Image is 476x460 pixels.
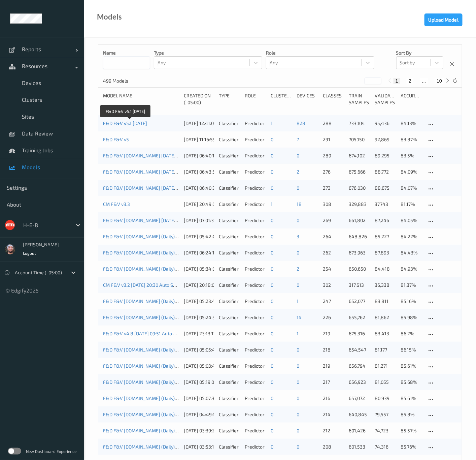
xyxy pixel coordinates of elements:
[349,395,370,402] p: 657,072
[349,427,370,434] p: 601,426
[184,443,214,450] div: [DATE] 03:53:19
[297,411,300,417] a: 0
[219,330,240,337] div: Classifier
[184,168,214,175] div: [DATE] 06:43:57
[184,92,214,106] div: Created On (-05:00)
[297,185,300,191] a: 0
[323,249,344,256] p: 262
[103,250,252,255] a: F&D F&V [DOMAIN_NAME] (Daily) [DATE] 16:30 [DATE] 16:30 Auto Save
[424,13,463,26] button: Upload Model
[184,379,214,386] div: [DATE] 05:19:01
[349,443,370,450] p: 601,533
[245,185,266,191] div: Predictor
[184,298,214,305] div: [DATE] 05:23:49
[103,153,188,158] a: F&D F&V [DOMAIN_NAME] [DATE] 16:30
[219,395,240,402] div: Classifier
[401,330,422,337] p: 86.2%
[184,233,214,240] div: [DATE] 05:42:45
[401,233,422,240] p: 84.22%
[323,266,344,272] p: 254
[401,363,422,369] p: 85.61%
[323,314,344,321] p: 226
[297,234,300,239] a: 3
[219,298,240,305] div: Classifier
[323,152,344,159] p: 289
[219,266,240,272] div: Classifier
[349,233,370,240] p: 648,826
[349,314,370,321] p: 655,762
[375,120,396,127] p: 95,436
[323,136,344,143] p: 291
[103,78,154,84] p: 499 Models
[219,233,240,240] div: Classifier
[184,395,214,402] div: [DATE] 05:07:32
[184,217,214,224] div: [DATE] 07:01:33
[103,379,252,385] a: F&D F&V [DOMAIN_NAME] (Daily) [DATE] 16:30 [DATE] 16:30 Auto Save
[323,443,344,450] p: 208
[297,395,300,401] a: 0
[184,411,214,418] div: [DATE] 04:49:13
[349,363,370,369] p: 656,794
[323,92,344,106] div: Classes
[323,330,344,337] p: 219
[375,363,396,369] p: 81,271
[245,395,266,402] div: Predictor
[271,250,273,255] a: 0
[184,330,214,337] div: [DATE] 23:13:17
[375,443,396,450] p: 74,316
[103,201,130,207] a: CM F&V v3.3
[297,363,300,369] a: 0
[375,266,396,272] p: 84,418
[375,233,396,240] p: 85,227
[271,169,273,175] a: 0
[401,298,422,305] p: 85.16%
[375,314,396,321] p: 81,862
[245,411,266,418] div: Predictor
[401,201,422,208] p: 81.17%
[401,92,422,106] div: Accuracy
[103,217,188,223] a: F&D F&V [DOMAIN_NAME] [DATE] 16:30
[396,50,443,56] p: Sort by
[271,266,273,272] a: 0
[103,331,183,336] a: F&D F&V v4.8 [DATE] 09:51 Auto Save
[420,78,428,84] button: ...
[401,346,422,353] p: 86.15%
[271,282,273,288] a: 0
[297,282,300,288] a: 0
[184,136,214,143] div: [DATE] 11:16:59
[297,347,300,352] a: 0
[401,185,422,191] p: 84.07%
[401,379,422,386] p: 85.68%
[245,217,266,224] div: Predictor
[271,136,273,142] a: 0
[103,444,252,450] a: F&D F&V [DOMAIN_NAME] (Daily) [DATE] 16:30 [DATE] 16:30 Auto Save
[323,363,344,369] p: 219
[349,379,370,386] p: 656,923
[219,427,240,434] div: Classifier
[219,120,240,127] div: Classifier
[271,444,273,450] a: 0
[97,13,122,20] div: Models
[401,152,422,159] p: 83.5%
[271,92,292,106] div: clusters
[271,395,273,401] a: 0
[245,282,266,288] div: Predictor
[323,346,344,353] p: 218
[219,379,240,386] div: Classifier
[103,92,179,106] div: Model Name
[184,120,214,127] div: [DATE] 12:41:07
[297,266,300,272] a: 2
[349,330,370,337] p: 675,316
[375,217,396,224] p: 87,246
[297,169,300,175] a: 2
[219,201,240,208] div: Classifier
[271,201,273,207] a: 1
[103,185,188,191] a: F&D F&V [DOMAIN_NAME] [DATE] 16:30
[103,50,150,56] p: Name
[271,314,273,320] a: 0
[271,234,273,239] a: 0
[323,217,344,224] p: 269
[245,363,266,369] div: Predictor
[266,50,374,56] p: Role
[271,298,273,304] a: 0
